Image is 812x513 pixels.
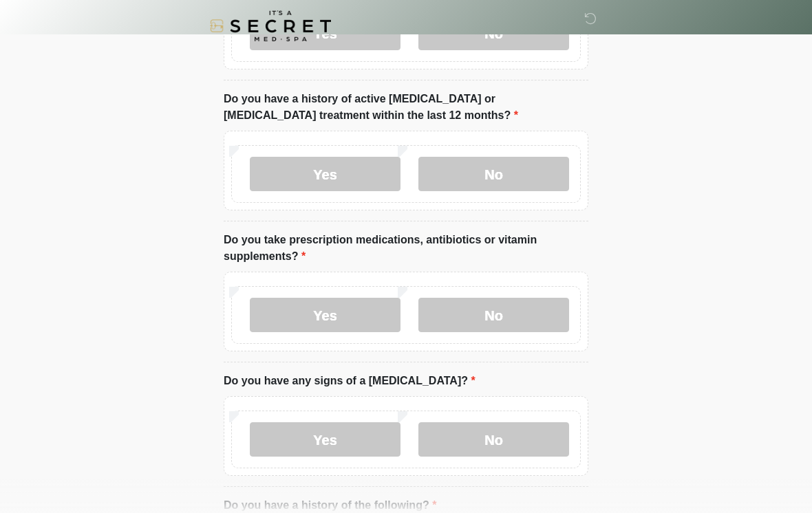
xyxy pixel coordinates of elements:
label: No [418,157,569,191]
label: No [418,298,569,332]
img: It's A Secret Med Spa Logo [210,10,331,41]
label: Do you take prescription medications, antibiotics or vitamin supplements? [224,232,588,265]
label: Yes [250,157,400,191]
label: Do you have a history of active [MEDICAL_DATA] or [MEDICAL_DATA] treatment within the last 12 mon... [224,91,588,124]
label: Yes [250,422,400,457]
label: Yes [250,298,400,332]
label: No [418,422,569,457]
label: Do you have any signs of a [MEDICAL_DATA]? [224,373,476,389]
